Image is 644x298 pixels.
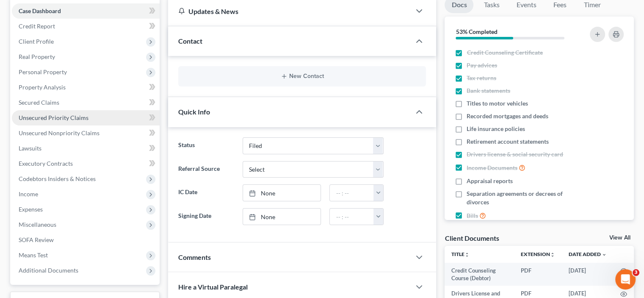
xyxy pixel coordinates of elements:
label: IC Date [174,184,238,201]
span: Additional Documents [19,267,78,274]
span: Appraisal reports [467,177,513,185]
td: PDF [514,263,562,286]
td: Credit Counseling Course (Debtor) [445,263,514,286]
span: Real Property [19,53,55,60]
a: Date Added expand_more [569,251,607,257]
input: -- : -- [330,185,374,201]
span: Pay advices [467,61,497,70]
a: Credit Report [12,19,160,34]
span: Property Analysis [19,84,66,91]
span: Income [19,190,38,198]
span: Drivers license & social security card [467,150,563,159]
span: Secured Claims [19,99,59,106]
i: unfold_more [464,252,470,257]
span: Contact [178,37,202,45]
a: Lawsuits [12,141,160,156]
span: Income Documents [467,164,517,172]
span: Means Test [19,251,48,259]
span: Hire a Virtual Paralegal [178,283,248,291]
a: Case Dashboard [12,3,160,19]
span: Case Dashboard [19,7,61,14]
strong: 53% Completed [456,28,497,35]
button: New Contact [185,73,419,80]
span: Credit Counseling Certificate [467,48,542,57]
span: Life insurance policies [467,125,525,133]
span: Tax returns [467,74,496,82]
i: unfold_more [550,252,555,257]
div: Client Documents [445,234,499,242]
span: Bills [467,212,478,220]
i: expand_more [602,252,607,257]
iframe: Intercom live chat [615,269,636,290]
span: Comments [178,253,211,261]
a: Titleunfold_more [451,251,470,257]
a: None [243,185,321,201]
span: Miscellaneous [19,221,56,228]
label: Referral Source [174,161,238,178]
input: -- : -- [330,209,374,225]
a: Property Analysis [12,80,160,95]
label: Status [174,137,238,154]
span: Expenses [19,206,43,213]
div: Updates & News [178,7,401,16]
a: Secured Claims [12,95,160,110]
a: Unsecured Nonpriority Claims [12,125,160,141]
a: View All [609,235,630,241]
span: Titles to motor vehicles [467,99,528,108]
span: Client Profile [19,38,54,45]
a: SOFA Review [12,232,160,248]
label: Signing Date [174,208,238,225]
td: [DATE] [562,263,614,286]
span: Credit Report [19,22,55,30]
span: Bank statements [467,86,510,95]
span: Codebtors Insiders & Notices [19,175,96,182]
span: 3 [633,269,639,276]
a: Executory Contracts [12,156,160,171]
span: Unsecured Nonpriority Claims [19,129,100,136]
span: Separation agreements or decrees of divorces [467,189,579,206]
span: Quick Info [178,108,210,116]
a: None [243,209,321,225]
span: Executory Contracts [19,160,73,167]
span: SOFA Review [19,236,54,243]
span: Lawsuits [19,145,41,152]
a: Extensionunfold_more [521,251,555,257]
span: Unsecured Priority Claims [19,114,88,121]
span: Recorded mortgages and deeds [467,112,548,120]
span: Retirement account statements [467,137,549,146]
a: Unsecured Priority Claims [12,110,160,125]
span: Personal Property [19,68,67,75]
